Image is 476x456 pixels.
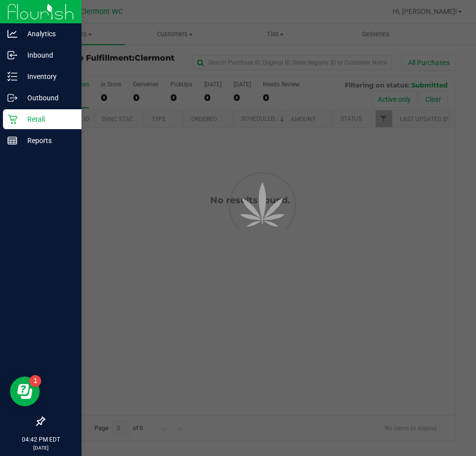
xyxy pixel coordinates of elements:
[7,93,17,103] inline-svg: Outbound
[7,29,17,39] inline-svg: Analytics
[10,377,40,406] iframe: Resource center
[7,114,17,124] inline-svg: Retail
[17,49,77,61] p: Inbound
[17,135,77,147] p: Reports
[29,375,41,387] iframe: Resource center unread badge
[7,50,17,60] inline-svg: Inbound
[7,72,17,81] inline-svg: Inventory
[7,136,17,146] inline-svg: Reports
[4,444,77,452] p: [DATE]
[17,113,77,125] p: Retail
[4,435,77,444] p: 04:42 PM EDT
[17,28,77,40] p: Analytics
[17,71,77,82] p: Inventory
[17,92,77,104] p: Outbound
